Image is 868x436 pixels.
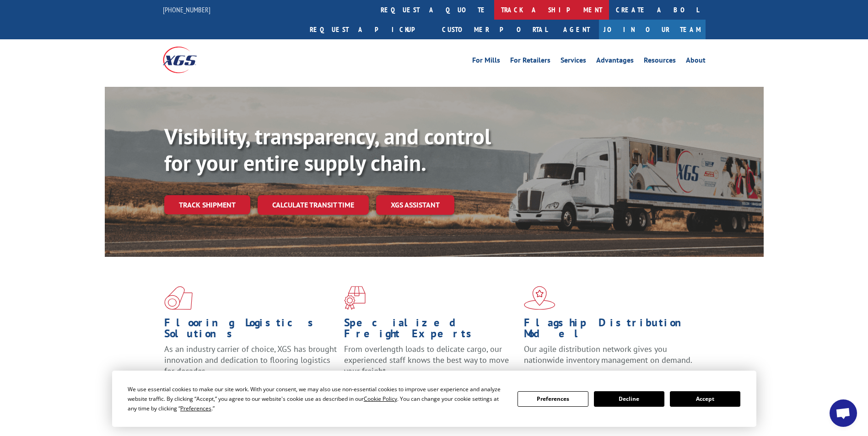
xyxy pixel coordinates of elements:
a: Customer Portal [435,20,554,39]
b: Visibility, transparency, and control for your entire supply chain. [164,122,491,177]
a: Track shipment [164,195,250,214]
button: Decline [594,391,664,407]
a: XGS ASSISTANT [376,195,454,215]
span: Our agile distribution network gives you nationwide inventory management on demand. [524,344,692,365]
p: From overlength loads to delicate cargo, our experienced staff knows the best way to move your fr... [344,344,517,384]
a: Resources [644,57,676,67]
h1: Specialized Freight Experts [344,317,517,344]
a: For Retailers [510,57,550,67]
img: xgs-icon-focused-on-flooring-red [344,286,366,310]
a: Advantages [596,57,634,67]
a: Services [561,57,586,67]
span: Preferences [180,404,211,412]
a: About [686,57,706,67]
button: Preferences [518,391,588,407]
span: Cookie Policy [364,395,397,403]
span: As an industry carrier of choice, XGS has brought innovation and dedication to flooring logistics... [164,344,337,376]
h1: Flooring Logistics Solutions [164,317,337,344]
h1: Flagship Distribution Model [524,317,697,344]
div: Open chat [830,399,857,427]
a: Request a pickup [303,20,435,39]
a: [PHONE_NUMBER] [163,5,210,14]
a: Calculate transit time [258,195,369,215]
a: Agent [554,20,599,39]
img: xgs-icon-total-supply-chain-intelligence-red [164,286,193,310]
a: For Mills [472,57,500,67]
div: Cookie Consent Prompt [112,371,756,427]
button: Accept [670,391,740,407]
div: We use essential cookies to make our site work. With your consent, we may also use non-essential ... [128,384,507,413]
a: Join Our Team [599,20,706,39]
img: xgs-icon-flagship-distribution-model-red [524,286,555,310]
